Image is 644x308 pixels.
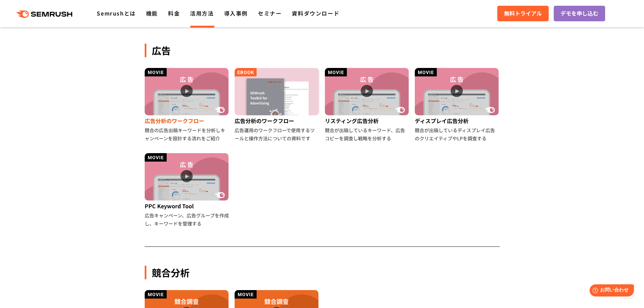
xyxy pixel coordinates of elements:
div: 広告分析のワークフロー [235,115,319,126]
div: 競合が出稿しているディスプレイ広告のクリエイティブやLPを調査する [415,126,500,142]
a: 広告分析のワークフロー 競合の広告出稿キーワードを分析しキャンペーンを設計する流れをご紹介 [145,68,230,142]
div: 広告 [145,44,500,57]
a: Semrushとは [97,9,136,17]
a: 無料トライアル [497,6,549,21]
div: 競合の広告出稿キーワードを分析しキャンペーンを設計する流れをご紹介 [145,126,230,142]
a: 活用方法 [190,9,214,17]
a: 料金 [168,9,180,17]
a: 広告分析のワークフロー 広告運用のワークフローで使用するツールと操作方法についての資料です [235,68,319,142]
div: 広告運用のワークフローで使用するツールと操作方法についての資料です [235,126,319,142]
iframe: Help widget launcher [584,282,637,301]
span: 無料トライアル [504,9,542,18]
a: 資料ダウンロード [292,9,339,17]
div: リスティング広告分析 [325,115,410,126]
a: デモを申し込む [554,6,605,21]
a: PPC Keyword Tool 広告キャンペーン、広告グループを作成し、キーワードを管理する [145,153,230,228]
div: 広告キャンペーン、広告グループを作成し、キーワードを管理する [145,211,230,228]
a: リスティング広告分析 競合が出稿しているキーワード、広告コピーを調査し戦略を分析する [325,68,410,142]
div: 競合分析 [145,266,500,279]
span: デモを申し込む [560,9,598,18]
a: セミナー [258,9,282,17]
a: ディスプレイ広告分析 競合が出稿しているディスプレイ広告のクリエイティブやLPを調査する [415,68,500,142]
div: 広告分析のワークフロー [145,115,230,126]
div: 競合が出稿しているキーワード、広告コピーを調査し戦略を分析する [325,126,410,142]
a: 機能 [146,9,158,17]
div: ディスプレイ広告分析 [415,115,500,126]
a: 導入事例 [224,9,248,17]
div: PPC Keyword Tool [145,200,230,211]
